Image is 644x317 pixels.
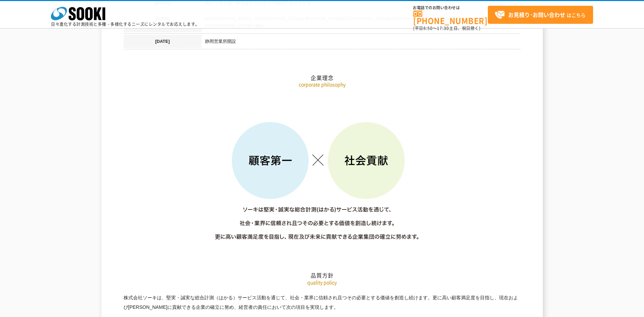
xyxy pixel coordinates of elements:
[488,6,593,24] a: お見積り･お問い合わせはこちら
[413,6,488,10] span: お電話でのお問い合わせは
[413,25,480,31] span: (平日 ～ 土日、祝日除く)
[124,204,521,279] h2: 品質方針
[51,22,200,26] p: 日々進化する計測技術と多種・多様化するニーズにレンタルでお応えします。
[124,6,521,81] h2: 企業理念
[423,25,433,31] span: 8:50
[413,11,488,24] a: [PHONE_NUMBER]
[437,25,449,31] span: 17:30
[124,81,521,88] p: corporate philosophy
[200,95,444,248] img: 顧客第一×社会貢献
[495,10,586,20] span: はこちら
[124,293,521,312] p: 株式会社ソーキは、堅実・誠実な総合計測（はかる）サービス活動を通じて、社会・業界に信頼され且つその必要とする価値を創造し続けます。更に高い顧客満足度を目指し、現在および[PERSON_NAME]...
[124,35,202,50] th: [DATE]
[508,11,565,19] strong: お見積り･お問い合わせ
[124,279,521,286] p: quality policy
